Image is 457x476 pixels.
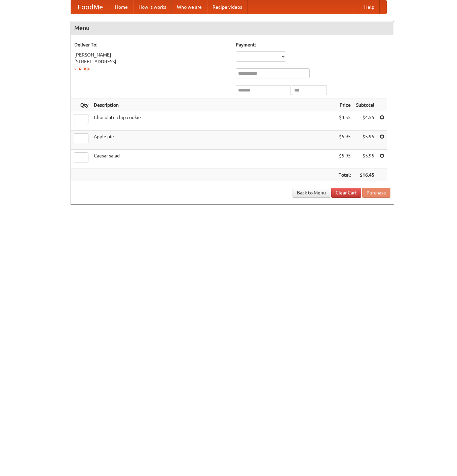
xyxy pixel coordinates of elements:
[74,51,229,58] div: [PERSON_NAME]
[236,41,390,48] h5: Payment:
[110,0,133,14] a: Home
[353,150,377,169] td: $5.95
[133,0,172,14] a: How it works
[71,0,110,14] a: FoodMe
[91,131,336,150] td: Apple pie
[91,150,336,169] td: Caesar salad
[293,188,330,198] a: Back to Menu
[353,169,377,181] th: $16.45
[353,111,377,131] td: $4.55
[74,58,229,65] div: [STREET_ADDRESS]
[74,41,229,48] h5: Deliver To:
[91,99,336,111] th: Description
[362,188,390,198] button: Purchase
[336,131,353,150] td: $5.95
[74,66,90,71] a: Change
[91,111,336,131] td: Chocolate chip cookie
[353,99,377,111] th: Subtotal
[336,111,353,131] td: $4.55
[331,188,361,198] a: Clear Cart
[71,99,91,111] th: Qty
[353,131,377,150] td: $5.95
[172,0,207,14] a: Who we are
[336,99,353,111] th: Price
[71,21,394,35] h4: Menu
[336,150,353,169] td: $5.95
[207,0,247,14] a: Recipe videos
[336,169,353,181] th: Total:
[359,0,380,14] a: Help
